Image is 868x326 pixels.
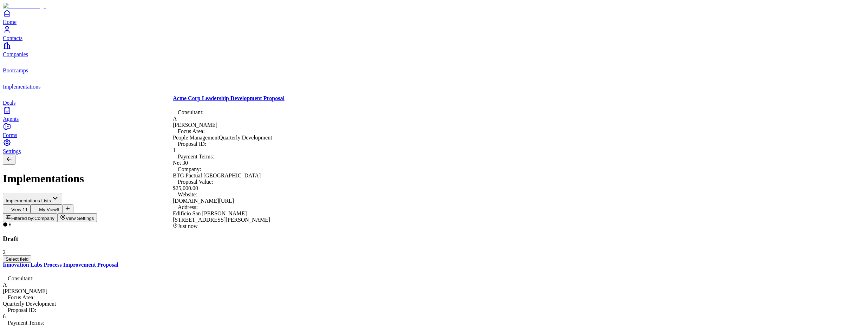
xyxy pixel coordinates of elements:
a: Contacts [3,25,865,41]
div: Acme Corp Leadership Development ProposalConsultant:A[PERSON_NAME]Focus Area:People ManagementQua... [173,95,292,229]
span: Payment Terms : [8,320,44,326]
span: 1 [173,147,176,153]
span: [DOMAIN_NAME][URL] [173,198,234,204]
span: Forms [3,132,17,138]
span: Proposal ID : [178,141,206,147]
span: Consultant : [178,109,204,115]
h3: Draft [3,235,865,243]
span: Net 30 [173,160,188,166]
span: 2 [3,249,6,255]
span: Contacts [3,35,22,41]
span: $25,000.00 [173,185,198,191]
a: Companies [3,41,865,57]
span: Company : [178,166,201,172]
span: Quarterly Development [219,135,272,141]
div: 6 [3,313,865,320]
span: Bootcamps [3,67,28,73]
span: Website : [178,191,197,197]
div: A [173,116,292,122]
span: Edificio San [PERSON_NAME] [STREET_ADDRESS][PERSON_NAME] [173,210,270,223]
span: BTG Pactual [GEOGRAPHIC_DATA] [173,172,261,178]
span: Consultant : [8,275,34,281]
span: Proposal ID : [8,307,36,313]
span: Proposal Value : [178,179,213,185]
span: Implementations [3,84,41,90]
span: Companies [3,51,28,57]
a: Acme Corp Leadership Development Proposal [173,95,292,102]
div: Draft2Select field [3,222,865,263]
a: bootcamps [3,58,865,73]
div: A [3,282,865,288]
a: implementations [3,74,865,90]
span: Focus Area : [8,294,35,300]
div: $25,000.00 [173,185,292,191]
span: 1 [25,207,28,212]
a: Innovation Labs Process Improvement Proposal [3,261,865,268]
span: View Settings [66,216,94,221]
span: 6 [3,313,6,319]
button: View 11 [3,204,31,213]
span: Settings [3,148,21,154]
span: Filtered by: [11,216,34,221]
a: Home [3,9,865,25]
button: My View6 [31,204,62,213]
span: Quarterly Development [3,301,56,307]
div: Edificio San Fernando Plaza Torre 2, Carrera 43 A No 1-50, Piso 10, Medellín, Antioquia, Colombia [173,210,292,223]
span: My View [39,207,57,212]
button: View Settings [57,213,97,222]
a: deals [3,90,865,106]
span: 6 [57,207,59,212]
div: 1 [173,147,292,154]
span: Focus Area : [178,128,205,134]
span: Address : [178,204,198,210]
span: [PERSON_NAME] [3,288,47,294]
span: View 1 [11,207,25,212]
span: Select field [6,256,28,262]
span: [PERSON_NAME] [173,122,217,128]
span: Home [3,19,17,25]
h1: Implementations [3,172,865,185]
a: Settings [3,138,865,154]
img: Item Brain Logo [3,3,46,9]
a: Forms [3,122,865,138]
span: Company [34,216,54,221]
div: Just now [173,223,292,229]
button: Filtered by:Company [3,213,57,222]
span: People Management [173,135,219,141]
a: Agents [3,106,865,122]
span: Agents [3,116,19,122]
span: Deals [3,100,15,106]
div: btgpactual.com.co/ [173,198,292,204]
span: Payment Terms : [178,154,214,159]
